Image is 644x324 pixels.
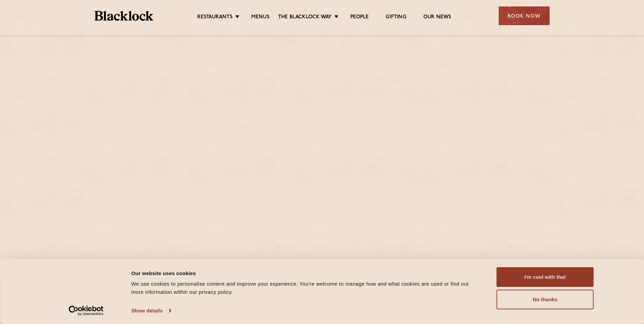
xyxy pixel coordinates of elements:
[56,306,116,316] a: Usercentrics Cookiebot - opens in a new window
[497,290,594,309] button: No thanks
[278,14,332,21] a: The Blacklock Way
[499,6,550,25] div: Book Now
[131,280,481,296] div: We use cookies to personalise content and improve your experience. You're welcome to manage how a...
[251,14,270,21] a: Menus
[386,14,406,21] a: Gifting
[95,11,153,21] img: BL_Textured_Logo-footer-cropped.svg
[423,14,452,21] a: Our News
[497,267,594,287] button: I'm cool with that
[350,14,369,21] a: People
[131,306,171,316] a: Show details
[197,14,233,21] a: Restaurants
[131,269,481,277] div: Our website uses cookies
